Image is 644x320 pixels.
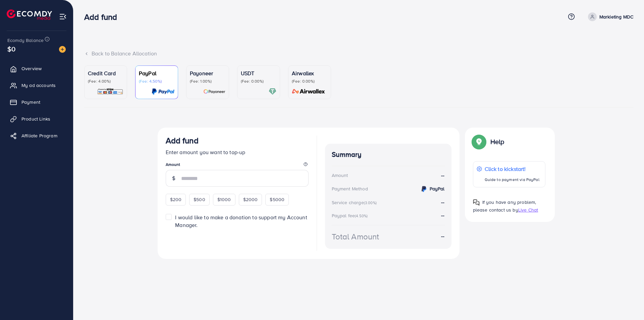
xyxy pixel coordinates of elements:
p: Airwallex [292,69,327,77]
p: Enter amount you want to top-up [166,148,309,156]
strong: -- [441,232,444,240]
span: Live Chat [518,207,538,213]
p: USDT [241,69,276,77]
strong: -- [441,198,444,206]
p: Guide to payment via PayPal [485,176,539,184]
div: Amount [332,172,348,179]
a: My ad accounts [5,79,68,92]
a: Markieting MDC [585,12,633,21]
p: PayPal [139,69,174,77]
span: $2000 [243,196,258,203]
div: Paypal fee [332,212,370,219]
p: (Fee: 0.00%) [292,79,327,84]
img: credit [420,185,428,193]
h4: Summary [332,150,445,159]
img: image [59,46,66,53]
span: Ecomdy Balance [7,37,44,44]
div: Payment Method [332,185,368,192]
div: Service charge [332,199,379,206]
span: Affiliate Program [21,132,57,139]
img: card [269,88,276,95]
span: If you have any problem, please contact us by [473,199,536,213]
a: Affiliate Program [5,129,68,142]
div: Total Amount [332,231,379,242]
a: Overview [5,62,68,75]
a: Payment [5,95,68,109]
h3: Add fund [166,136,199,145]
p: (Fee: 0.00%) [241,79,276,84]
span: $0 [7,44,15,54]
span: I would like to make a donation to support my Account Manager. [175,214,307,229]
p: Click to kickstart! [485,165,539,173]
img: logo [7,9,52,20]
img: card [203,88,225,95]
span: Overview [21,65,42,72]
span: $5000 [270,196,284,203]
p: (Fee: 4.50%) [139,79,174,84]
span: Product Links [21,116,50,122]
small: (3.00%) [364,200,377,205]
strong: PayPal [430,185,445,192]
img: Popup guide [473,199,480,206]
iframe: Chat [615,290,639,315]
span: $500 [194,196,205,203]
p: (Fee: 1.00%) [190,79,225,84]
strong: -- [441,172,444,179]
p: Markieting MDC [599,13,633,21]
img: card [152,88,174,95]
span: My ad accounts [21,82,56,89]
img: Popup guide [473,136,485,148]
div: Back to Balance Allocation [84,50,633,57]
img: card [290,88,327,95]
span: $200 [170,196,182,203]
span: $1000 [217,196,231,203]
strong: -- [441,212,444,219]
a: Product Links [5,112,68,126]
span: Payment [21,99,40,105]
legend: Amount [166,162,309,170]
p: Payoneer [190,69,225,77]
p: (Fee: 4.00%) [88,79,123,84]
img: card [97,88,123,95]
img: menu [59,13,67,20]
h3: Add fund [84,12,122,22]
p: Help [490,138,504,146]
small: (4.50%) [355,213,368,219]
p: Credit Card [88,69,123,77]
